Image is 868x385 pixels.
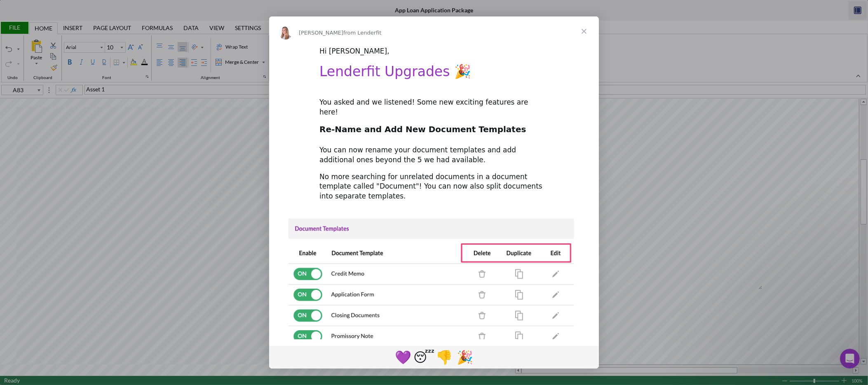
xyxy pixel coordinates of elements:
[319,145,549,165] div: You can now rename your document templates and add additional ones beyond the 5 we had available.
[436,350,453,365] span: 👎
[393,347,413,367] span: purple heart reaction
[343,30,382,36] span: from Lenderfit
[299,30,343,36] span: [PERSON_NAME]
[434,347,455,367] span: 1 reaction
[319,124,549,139] h2: Re-Name and Add New Document Templates
[569,16,599,46] span: Close
[413,347,434,367] span: sleeping reaction
[319,63,549,85] h1: Lenderfit Upgrades 🎉
[279,26,292,40] img: Profile image for Allison
[455,347,475,367] span: tada reaction
[319,172,549,201] div: No more searching for unrelated documents in a document template called "Document"! You can now a...
[319,98,549,117] div: You asked and we listened! Some new exciting features are here!
[457,350,473,365] span: 🎉
[395,350,411,365] span: 💜
[319,47,549,56] div: Hi [PERSON_NAME],
[413,350,434,365] span: 😴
